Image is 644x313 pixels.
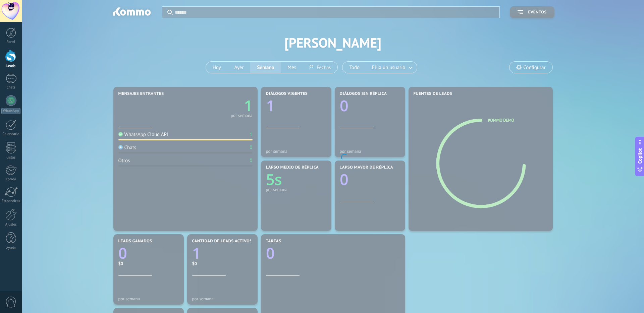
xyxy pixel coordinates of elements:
div: Chats [1,85,21,90]
div: Ayuda [1,246,21,250]
div: Correo [1,177,21,182]
div: Panel [1,40,21,44]
div: Ajustes [1,223,21,227]
div: Leads [1,64,21,68]
div: Calendario [1,132,21,136]
div: Estadísticas [1,199,21,203]
div: WhatsApp [1,108,20,114]
span: Copilot [637,148,643,164]
div: Listas [1,155,21,160]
